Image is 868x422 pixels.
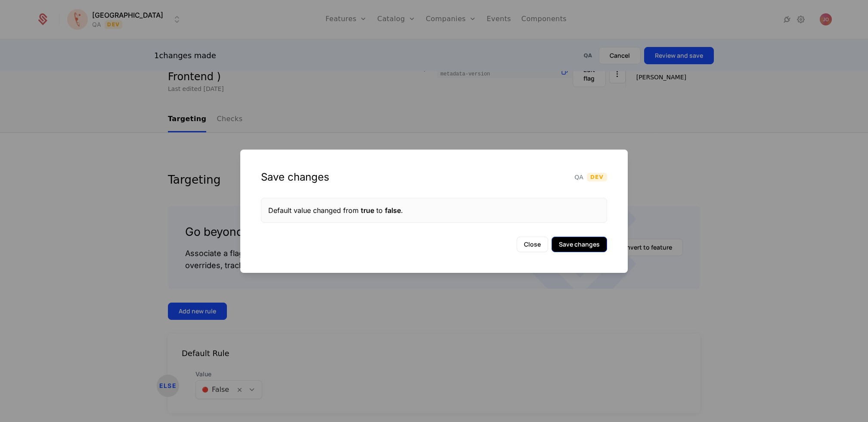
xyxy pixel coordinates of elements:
button: Close [517,237,548,252]
div: Default value changed from to . [268,205,600,216]
span: true [361,206,374,215]
button: Save changes [552,237,607,252]
span: Dev [587,173,607,181]
span: QA [574,173,583,181]
div: Save changes [261,170,329,184]
span: false [385,206,401,215]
